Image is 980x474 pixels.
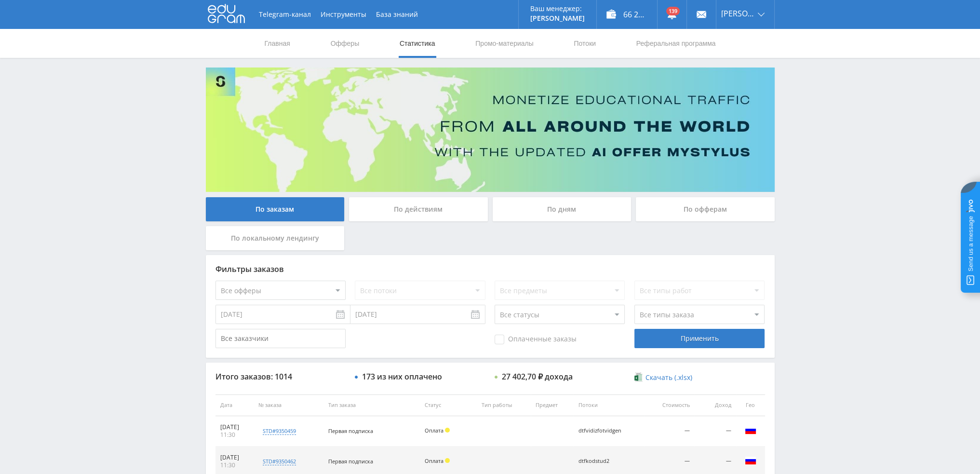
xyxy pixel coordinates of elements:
span: Оплаченные заказы [495,335,577,344]
div: Фильтры заказов [215,265,765,273]
th: Потоки [574,394,644,416]
div: 27 402,70 ₽ дохода [502,372,573,381]
td: — [695,416,736,447]
div: По заказам [206,197,345,221]
span: Первая подписка [328,427,373,434]
div: Итого заказов: 1014 [215,372,346,381]
div: 11:30 [220,461,249,469]
img: rus.png [745,455,756,466]
p: [PERSON_NAME] [530,14,585,22]
th: Стоимость [644,394,695,416]
td: — [644,416,695,447]
div: По дням [493,197,631,221]
div: std#9350459 [263,427,296,435]
div: dtfkodstud2 [578,458,622,464]
p: Ваш менеджер: [530,5,585,13]
th: Тип работы [476,394,530,416]
span: [PERSON_NAME] [721,10,755,17]
div: dtfvidizfotvidgen [578,428,622,434]
div: По офферам [636,197,775,221]
span: Скачать (.xlsx) [645,374,692,381]
a: Главная [264,29,291,58]
a: Статистика [399,29,436,58]
span: Холд [445,458,450,463]
input: Все заказчики [215,329,346,348]
div: Применить [634,329,765,348]
img: Banner [206,68,775,192]
span: Первая подписка [328,458,373,465]
a: Скачать (.xlsx) [634,373,692,382]
img: rus.png [745,424,756,436]
div: std#9350462 [263,458,296,465]
th: Статус [420,394,477,416]
a: Потоки [573,29,597,58]
div: 173 из них оплачено [362,372,442,381]
div: [DATE] [220,423,249,431]
span: Холд [445,428,450,433]
th: Доход [695,394,736,416]
th: № заказа [254,394,323,416]
div: По действиям [349,197,488,221]
div: 11:30 [220,431,249,439]
span: Оплата [425,457,443,464]
img: xlsx [634,372,643,382]
div: По локальному лендингу [206,226,345,250]
a: Промо-материалы [474,29,534,58]
span: Оплата [425,427,443,434]
a: Реферальная программа [635,29,717,58]
th: Гео [736,394,765,416]
th: Предмет [531,394,574,416]
th: Дата [215,394,254,416]
a: Офферы [330,29,361,58]
th: Тип заказа [323,394,420,416]
div: [DATE] [220,454,249,461]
